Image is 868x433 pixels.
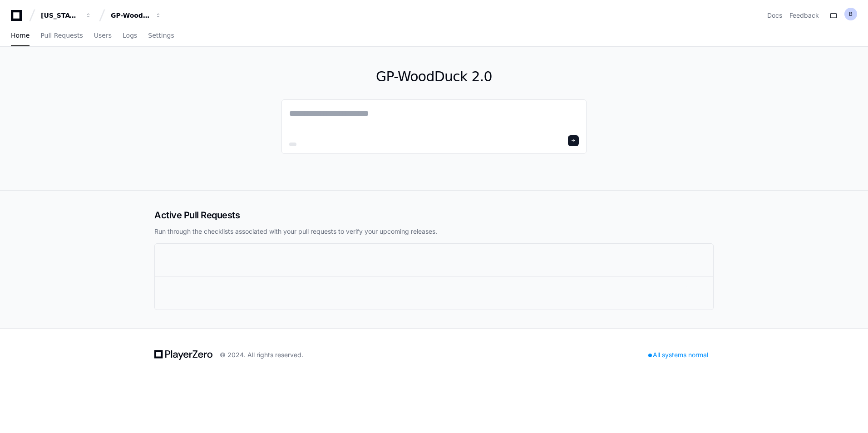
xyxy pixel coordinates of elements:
[37,7,95,24] button: [US_STATE] Pacific
[643,349,714,361] div: All systems normal
[281,69,587,85] h1: GP-WoodDuck 2.0
[40,25,83,46] a: Pull Requests
[11,25,30,46] a: Home
[148,25,174,46] a: Settings
[11,33,30,38] span: Home
[123,25,137,46] a: Logs
[94,33,112,38] span: Users
[40,33,83,38] span: Pull Requests
[107,7,165,24] button: GP-WoodDuck 2.0
[849,10,853,18] h1: B
[41,11,80,20] div: [US_STATE] Pacific
[148,33,174,38] span: Settings
[154,209,714,221] h2: Active Pull Requests
[94,25,112,46] a: Users
[220,350,303,359] div: © 2024. All rights reserved.
[767,11,782,20] a: Docs
[154,227,714,236] p: Run through the checklists associated with your pull requests to verify your upcoming releases.
[111,11,150,20] div: GP-WoodDuck 2.0
[844,8,857,20] button: B
[789,11,819,20] button: Feedback
[123,33,137,38] span: Logs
